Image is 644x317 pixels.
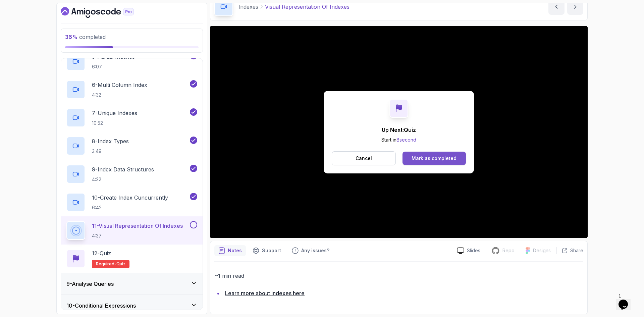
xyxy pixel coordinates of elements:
[92,194,168,202] p: 10 - Create Index Cuncurrently
[66,302,136,310] h3: 10 - Conditional Expressions
[61,273,203,295] button: 9-Analyse Queries
[356,155,372,162] p: Cancel
[556,247,583,254] button: Share
[92,222,183,230] p: 11 - Visual Representation Of Indexes
[66,108,197,127] button: 7-Unique Indexes10:52
[265,3,350,11] p: Visual Representation Of Indexes
[92,137,129,145] p: 8 - Index Types
[92,81,147,89] p: 6 - Multi Column Index
[288,245,333,256] button: Feedback button
[66,280,114,288] h3: 9 - Analyse Queries
[262,247,281,254] p: Support
[92,165,154,173] p: 9 - Index Data Structures
[467,247,480,254] p: Slides
[61,7,149,18] a: Dashboard
[116,261,125,267] span: quiz
[228,247,242,254] p: Notes
[92,204,168,211] p: 6:42
[570,247,583,254] p: Share
[214,245,246,256] button: notes button
[66,221,197,240] button: 11-Visual Representation Of Indexes4:37
[301,247,329,254] p: Any issues?
[249,245,285,256] button: Support button
[92,109,137,117] p: 7 - Unique Indexes
[502,247,515,254] p: Repo
[65,34,106,40] span: completed
[66,249,197,268] button: 12-QuizRequired-quiz
[214,271,583,280] p: ~1 min read
[92,92,147,98] p: 4:32
[66,137,197,155] button: 8-Index Types3:49
[92,249,111,257] p: 12 - Quiz
[92,63,135,70] p: 6:07
[92,176,154,183] p: 4:22
[66,80,197,99] button: 6-Multi Column Index4:32
[533,247,551,254] p: Designs
[402,152,466,165] button: Mark as completed
[66,193,197,212] button: 10-Create Index Cuncurrently6:42
[210,26,588,238] iframe: 11 - Visual Representation Of Indexes
[451,247,486,254] a: Slides
[396,137,416,143] span: 8 second
[238,3,258,11] p: Indexes
[332,151,396,165] button: Cancel
[381,126,416,134] p: Up Next: Quiz
[92,120,137,126] p: 10:52
[412,155,457,162] div: Mark as completed
[66,52,197,71] button: 5-Partial Indexes6:07
[92,232,183,239] p: 4:37
[616,290,637,310] iframe: chat widget
[225,290,305,297] a: Learn more about indexes here
[92,148,129,155] p: 3:49
[65,34,78,40] span: 36 %
[61,295,203,316] button: 10-Conditional Expressions
[381,137,416,143] p: Start in
[96,261,116,267] span: Required-
[66,165,197,183] button: 9-Index Data Structures4:22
